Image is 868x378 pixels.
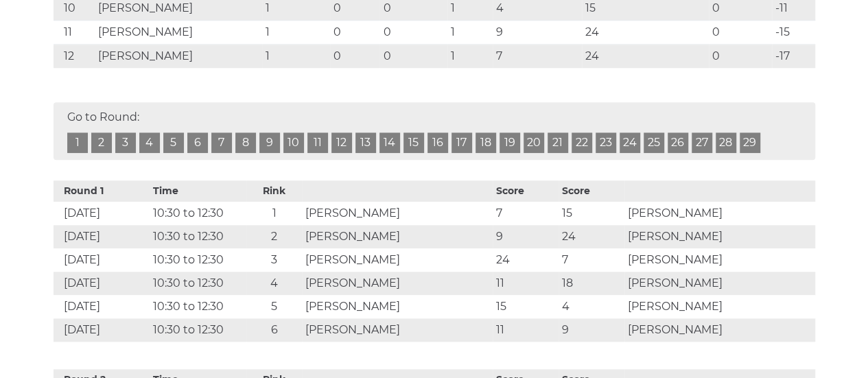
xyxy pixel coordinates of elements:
td: [PERSON_NAME] [302,248,493,272]
a: 9 [259,132,280,153]
td: 4 [246,272,302,295]
a: 6 [187,132,208,153]
td: 4 [559,295,624,318]
a: 2 [91,132,112,153]
a: 19 [500,132,520,153]
a: 23 [596,132,616,153]
td: [PERSON_NAME] [302,202,493,225]
div: Go to Round: [54,102,815,160]
td: 1 [262,45,330,69]
td: 10:30 to 12:30 [150,202,246,225]
td: 24 [559,225,624,248]
a: 8 [235,132,256,153]
td: 0 [709,21,772,45]
a: 25 [644,132,664,153]
th: Time [150,180,246,202]
a: 26 [668,132,688,153]
a: 4 [139,132,160,153]
th: Score [559,180,624,202]
td: 0 [330,21,379,45]
a: 17 [451,132,472,153]
td: [PERSON_NAME] [302,272,493,295]
a: 16 [427,132,448,153]
td: [PERSON_NAME] [624,318,815,342]
a: 3 [115,132,136,153]
td: -15 [772,21,815,45]
a: 24 [620,132,640,153]
th: Rink [246,180,302,202]
td: 10:30 to 12:30 [150,272,246,295]
a: 12 [331,132,352,153]
td: 11 [54,21,95,45]
td: [DATE] [54,272,150,295]
td: 24 [493,248,559,272]
a: 10 [283,132,304,153]
td: 24 [582,21,708,45]
td: 9 [493,225,559,248]
td: [PERSON_NAME] [95,21,262,45]
td: 24 [582,45,708,69]
td: 11 [493,318,559,342]
td: 0 [330,45,379,69]
a: 21 [548,132,568,153]
td: [PERSON_NAME] [302,318,493,342]
td: 1 [262,21,330,45]
td: [PERSON_NAME] [302,225,493,248]
a: 22 [572,132,592,153]
td: [PERSON_NAME] [624,248,815,272]
a: 28 [716,132,736,153]
td: 15 [493,295,559,318]
td: 6 [246,318,302,342]
td: 7 [493,45,582,69]
td: [DATE] [54,248,150,272]
td: 9 [559,318,624,342]
a: 27 [692,132,712,153]
td: [PERSON_NAME] [624,202,815,225]
td: [PERSON_NAME] [624,225,815,248]
a: 1 [67,132,88,153]
td: -17 [772,45,815,69]
td: 5 [246,295,302,318]
td: 10:30 to 12:30 [150,318,246,342]
a: 11 [307,132,328,153]
a: 13 [355,132,376,153]
a: 15 [403,132,424,153]
td: 0 [379,45,447,69]
td: [DATE] [54,318,150,342]
th: Round 1 [54,180,150,202]
th: Score [493,180,559,202]
td: 11 [493,272,559,295]
td: [PERSON_NAME] [302,295,493,318]
td: 9 [493,21,582,45]
td: 0 [379,21,447,45]
a: 7 [211,132,232,153]
td: 7 [493,202,559,225]
td: 15 [559,202,624,225]
td: [DATE] [54,225,150,248]
td: 3 [246,248,302,272]
td: 7 [559,248,624,272]
td: [DATE] [54,202,150,225]
td: [PERSON_NAME] [95,45,262,69]
td: 10:30 to 12:30 [150,225,246,248]
td: [PERSON_NAME] [624,295,815,318]
td: 18 [559,272,624,295]
td: 0 [709,45,772,69]
a: 5 [163,132,184,153]
a: 29 [740,132,760,153]
td: 1 [447,45,493,69]
td: [PERSON_NAME] [624,272,815,295]
a: 14 [379,132,400,153]
a: 20 [524,132,544,153]
td: 10:30 to 12:30 [150,248,246,272]
td: 12 [54,45,95,69]
td: 1 [246,202,302,225]
td: 1 [447,21,493,45]
td: 2 [246,225,302,248]
td: 10:30 to 12:30 [150,295,246,318]
td: [DATE] [54,295,150,318]
a: 18 [476,132,496,153]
